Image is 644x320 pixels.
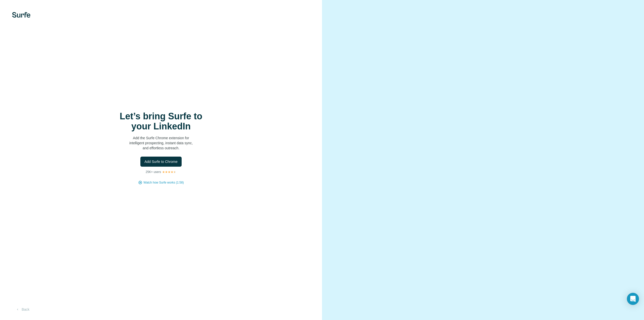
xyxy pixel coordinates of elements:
[162,170,176,173] img: Rating Stars
[12,305,33,314] button: Back
[111,111,211,131] h1: Let’s bring Surfe to your LinkedIn
[12,12,30,18] img: Surfe's logo
[111,135,211,151] p: Add the Surfe Chrome extension for intelligent prospecting, instant data sync, and effortless out...
[144,159,178,164] span: Add Surfe to Chrome
[627,293,639,305] div: Open Intercom Messenger
[140,157,182,167] button: Add Surfe to Chrome
[146,170,161,174] p: 25K+ users
[143,180,184,185] button: Watch how Surfe works (1:58)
